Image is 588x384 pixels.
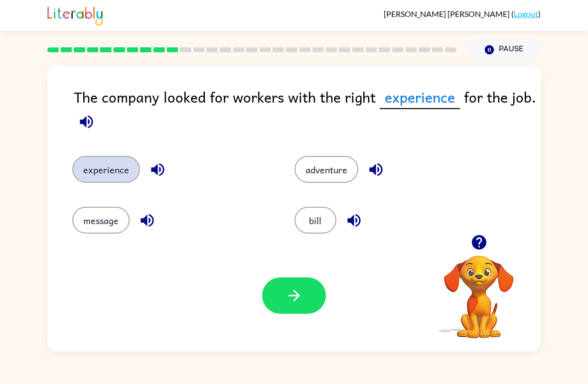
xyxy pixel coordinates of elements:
span: [PERSON_NAME] [PERSON_NAME] [384,9,511,18]
button: bill [294,207,336,234]
div: ( ) [384,9,541,18]
button: Pause [468,38,541,61]
button: adventure [294,156,358,183]
button: message [72,207,130,234]
video: Your browser must support playing .mp4 files to use Literably. Please try using another browser. [429,240,529,340]
img: Literably [47,4,103,26]
button: experience [72,156,140,183]
span: experience [380,86,460,109]
a: Logout [514,9,538,18]
div: The company looked for workers with the right for the job. [74,86,541,136]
